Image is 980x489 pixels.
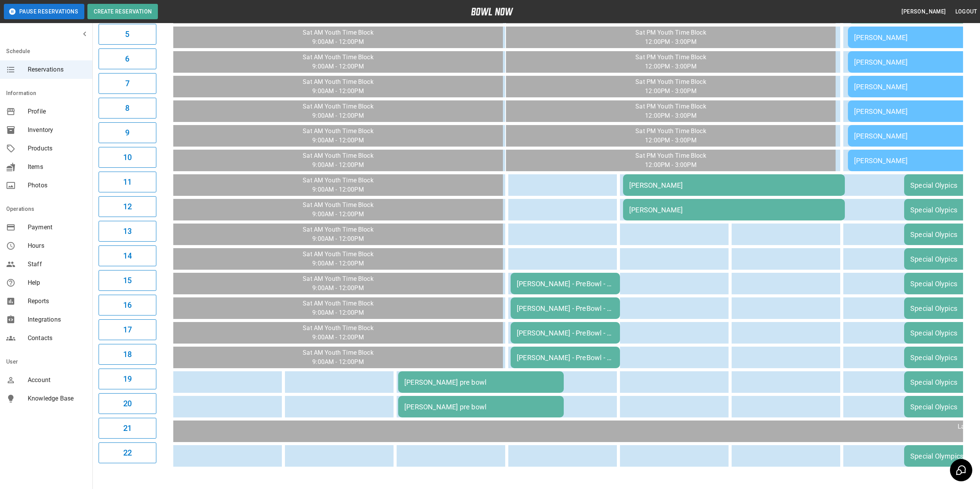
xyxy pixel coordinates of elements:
h6: 7 [125,77,129,90]
button: 13 [99,221,156,242]
h6: 8 [125,102,129,114]
span: Profile [28,107,86,116]
span: Photos [28,181,86,190]
button: 7 [99,73,156,94]
span: Reports [28,297,86,306]
button: 17 [99,319,156,340]
div: [PERSON_NAME] - PreBowl - 2 Leagues [517,329,614,337]
span: Payment [28,223,86,232]
h6: 22 [123,447,132,459]
button: 6 [99,48,156,69]
h6: 14 [123,250,132,262]
h6: 18 [123,348,132,360]
button: Create Reservation [87,4,158,19]
div: [PERSON_NAME] - PreBowl - 2 Leagues [517,304,614,312]
div: [PERSON_NAME] pre bowl [404,378,558,386]
button: 18 [99,344,156,365]
h6: 12 [123,200,132,213]
button: [PERSON_NAME] [898,5,949,19]
h6: 11 [123,176,132,188]
button: 16 [99,295,156,315]
button: 14 [99,245,156,266]
span: Contacts [28,334,86,343]
h6: 19 [123,373,132,385]
h6: 17 [123,324,132,336]
div: [PERSON_NAME] [629,206,839,214]
button: 5 [99,24,156,45]
h6: 6 [125,53,129,65]
h6: 20 [123,397,132,410]
button: 19 [99,369,156,389]
span: Products [28,144,86,153]
img: logo [471,8,513,15]
button: 11 [99,172,156,192]
h6: 13 [123,225,132,237]
span: Integrations [28,315,86,324]
span: Inventory [28,125,86,135]
span: Items [28,162,86,172]
h6: 21 [123,422,132,434]
div: [PERSON_NAME] - PreBowl - 2 Leagues [517,280,614,288]
button: 20 [99,393,156,414]
span: Account [28,376,86,385]
button: 12 [99,196,156,217]
button: 9 [99,122,156,143]
span: Hours [28,241,86,250]
div: [PERSON_NAME] pre bowl [404,403,558,411]
button: 8 [99,98,156,118]
h6: 5 [125,28,129,40]
span: Knowledge Base [28,394,86,403]
button: Logout [952,5,980,19]
button: 22 [99,442,156,463]
h6: 10 [123,151,132,164]
span: Help [28,278,86,287]
button: 10 [99,147,156,168]
span: Staff [28,260,86,269]
h6: 9 [125,127,129,139]
div: [PERSON_NAME] [629,181,839,189]
button: 15 [99,270,156,291]
h6: 15 [123,274,132,287]
div: [PERSON_NAME] - PreBowl - 2 Leagues [517,354,614,362]
span: Reservations [28,65,86,74]
button: 21 [99,418,156,439]
button: Pause Reservations [4,4,84,19]
h6: 16 [123,299,132,311]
